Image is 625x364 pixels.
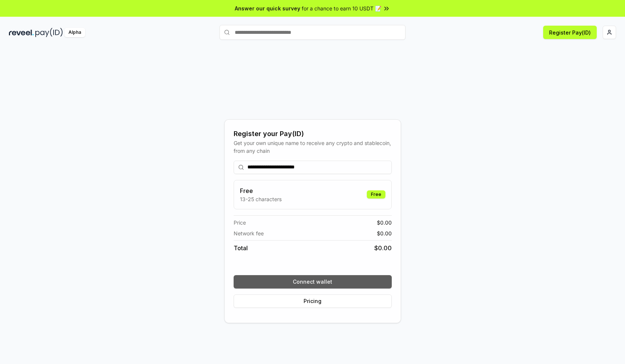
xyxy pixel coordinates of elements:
button: Connect wallet [234,275,392,289]
h3: Free [240,186,282,195]
span: $ 0.00 [377,229,392,237]
button: Register Pay(ID) [543,26,597,39]
button: Pricing [234,294,392,308]
div: Free [367,190,385,199]
img: reveel_dark [9,28,34,37]
span: for a chance to earn 10 USDT 📝 [302,4,381,12]
span: $ 0.00 [377,219,392,226]
img: pay_id [35,28,63,37]
span: $ 0.00 [374,244,392,252]
div: Register your Pay(ID) [234,129,392,139]
div: Alpha [64,28,85,37]
p: 13-25 characters [240,195,282,203]
div: Get your own unique name to receive any crypto and stablecoin, from any chain [234,139,392,155]
span: Total [234,244,248,252]
span: Network fee [234,229,264,237]
span: Price [234,219,246,226]
span: Answer our quick survey [235,4,300,12]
